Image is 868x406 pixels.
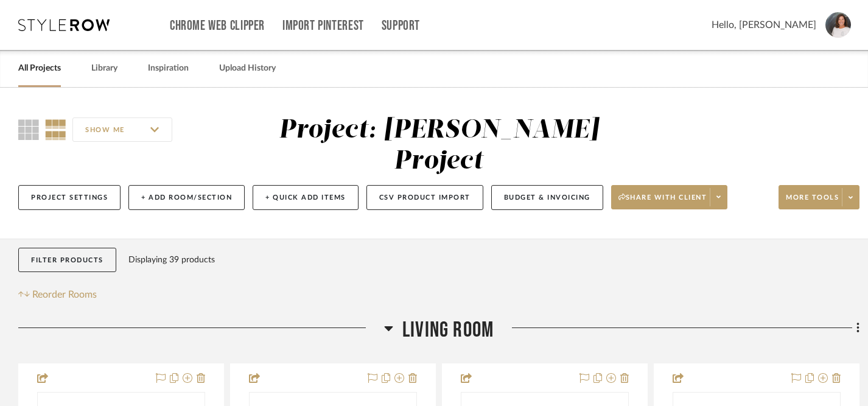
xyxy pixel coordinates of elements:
[279,117,599,174] div: Project: [PERSON_NAME] Project
[18,185,121,210] button: Project Settings
[253,185,359,210] button: + Quick Add Items
[618,193,707,211] span: Share with client
[170,21,265,31] a: Chrome Web Clipper
[611,185,728,209] button: Share with client
[32,287,97,302] span: Reorder Rooms
[779,185,859,209] button: More tools
[491,185,603,210] button: Budget & Invoicing
[282,21,364,31] a: Import Pinterest
[712,18,816,32] span: Hello, [PERSON_NAME]
[219,60,276,77] a: Upload History
[18,248,116,273] button: Filter Products
[148,60,189,77] a: Inspiration
[382,21,420,31] a: Support
[402,317,494,343] span: Living Room
[18,60,61,77] a: All Projects
[128,185,245,210] button: + Add Room/Section
[786,193,839,211] span: More tools
[18,287,97,302] button: Reorder Rooms
[91,60,117,77] a: Library
[128,248,215,272] div: Displaying 39 products
[825,12,851,38] img: avatar
[366,185,483,210] button: CSV Product Import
